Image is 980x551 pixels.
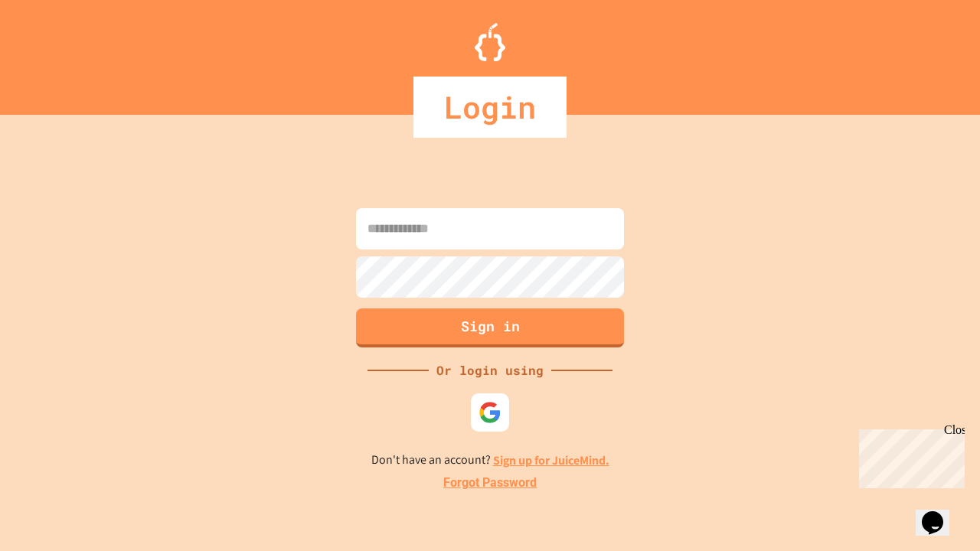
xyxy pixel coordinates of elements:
div: Or login using [429,361,551,380]
img: google-icon.svg [479,401,501,424]
a: Forgot Password [443,474,537,492]
div: Chat with us now!Close [6,6,106,97]
iframe: chat widget [916,490,965,536]
p: Don't have an account? [371,451,609,470]
img: Logo.svg [475,23,505,61]
iframe: chat widget [853,423,965,488]
div: Login [413,77,567,138]
a: Sign up for JuiceMind. [493,452,609,468]
button: Sign in [356,308,624,347]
